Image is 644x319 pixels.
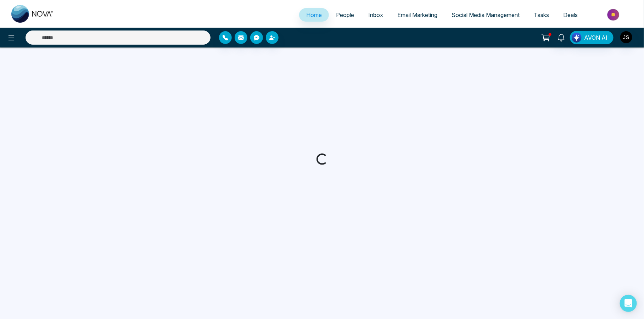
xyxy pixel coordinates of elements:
span: Tasks [534,11,549,18]
span: Social Media Management [452,11,520,18]
span: Email Marketing [397,11,437,18]
a: People [329,8,361,22]
a: Social Media Management [444,8,527,22]
img: User Avatar [620,31,632,43]
a: Inbox [361,8,390,22]
button: AVON AI [570,31,614,44]
span: Deals [563,11,578,18]
a: Deals [556,8,585,22]
a: Home [299,8,329,22]
a: Email Marketing [390,8,444,22]
span: Home [306,11,322,18]
span: Inbox [368,11,383,18]
img: Lead Flow [572,33,582,43]
a: Tasks [527,8,556,22]
img: Market-place.gif [588,7,640,23]
img: Nova CRM Logo [11,5,54,23]
div: Open Intercom Messenger [620,295,637,312]
span: AVON AI [584,33,607,42]
span: People [336,11,354,18]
